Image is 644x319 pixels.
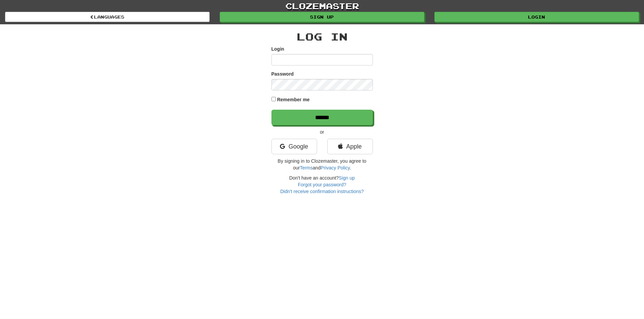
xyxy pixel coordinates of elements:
a: Google [271,139,317,154]
a: Privacy Policy [320,165,350,170]
label: Remember me [277,96,310,103]
a: Forgot your password? [298,182,346,187]
div: Don't have an account? [271,175,373,195]
a: Languages [5,12,210,22]
h2: Log In [271,31,373,42]
a: Terms [300,165,313,170]
p: or [271,129,373,135]
a: Sign up [339,175,355,181]
label: Password [271,71,294,77]
a: Login [434,12,639,22]
p: By signing in to Clozemaster, you agree to our and . [271,158,373,171]
a: Didn't receive confirmation instructions? [280,189,364,194]
a: Sign up [220,12,424,22]
a: Apple [327,139,373,154]
label: Login [271,46,284,52]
